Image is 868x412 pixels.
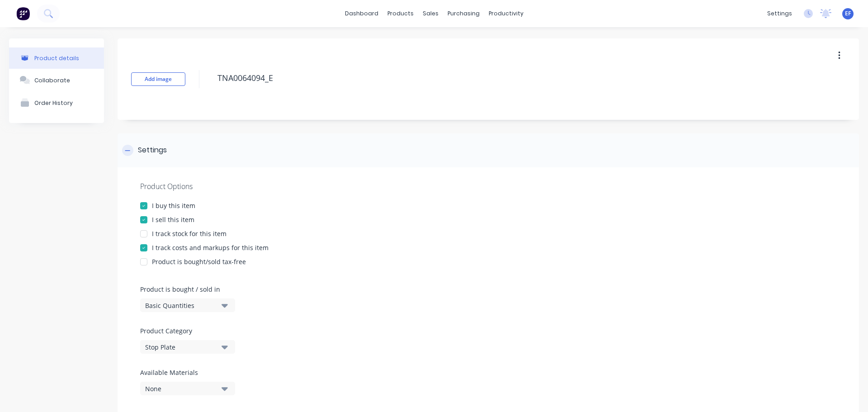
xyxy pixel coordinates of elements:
[418,7,443,20] div: sales
[140,181,836,192] div: Product Options
[9,91,104,114] button: Order History
[484,7,528,20] div: productivity
[145,384,217,393] div: None
[145,342,217,352] div: Stop Plate
[763,7,797,20] div: settings
[152,243,269,252] div: I track costs and markups for this item
[383,7,418,20] div: products
[152,215,194,224] div: I sell this item
[138,145,167,156] div: Settings
[140,284,231,294] label: Product is bought / sold in
[152,201,195,210] div: I buy this item
[9,69,104,91] button: Collaborate
[131,72,185,86] button: Add image
[443,7,484,20] div: purchasing
[845,9,851,18] span: EF
[34,77,70,84] div: Collaborate
[140,368,235,377] label: Available Materials
[9,47,104,69] button: Product details
[152,257,246,266] div: Product is bought/sold tax-free
[340,7,383,20] a: dashboard
[34,55,79,62] div: Product details
[140,326,231,336] label: Product Category
[140,298,235,312] button: Basic Quantities
[140,382,235,395] button: None
[152,229,226,238] div: I track stock for this item
[34,99,73,106] div: Order History
[145,301,217,310] div: Basic Quantities
[140,340,235,354] button: Stop Plate
[16,7,30,20] img: Factory
[213,67,784,89] textarea: TNA0064094_E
